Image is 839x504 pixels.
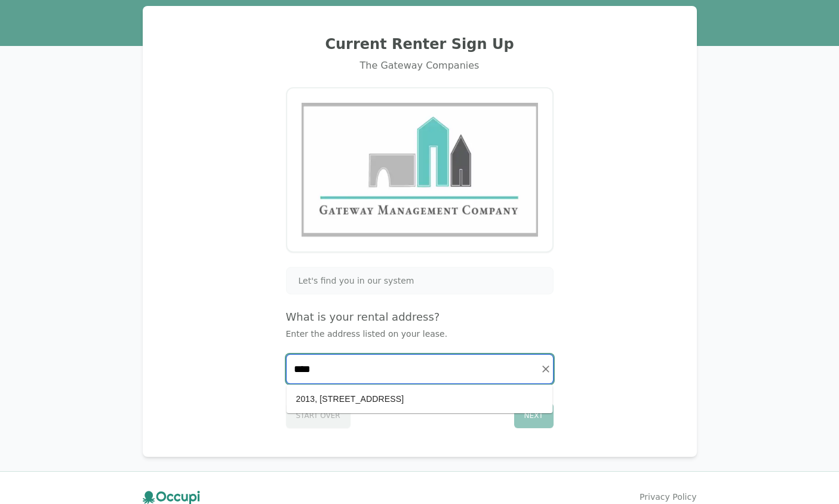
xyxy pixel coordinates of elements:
[157,59,683,73] div: The Gateway Companies
[640,491,696,503] a: Privacy Policy
[286,309,554,325] h4: What is your rental address?
[299,275,414,287] span: Let's find you in our system
[157,35,683,54] h2: Current Renter Sign Up
[287,355,553,383] input: Start typing...
[286,328,554,340] p: Enter the address listed on your lease.
[302,103,538,237] img: Gateway Management
[287,389,553,408] li: 2013, [STREET_ADDRESS]
[537,361,554,377] button: Clear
